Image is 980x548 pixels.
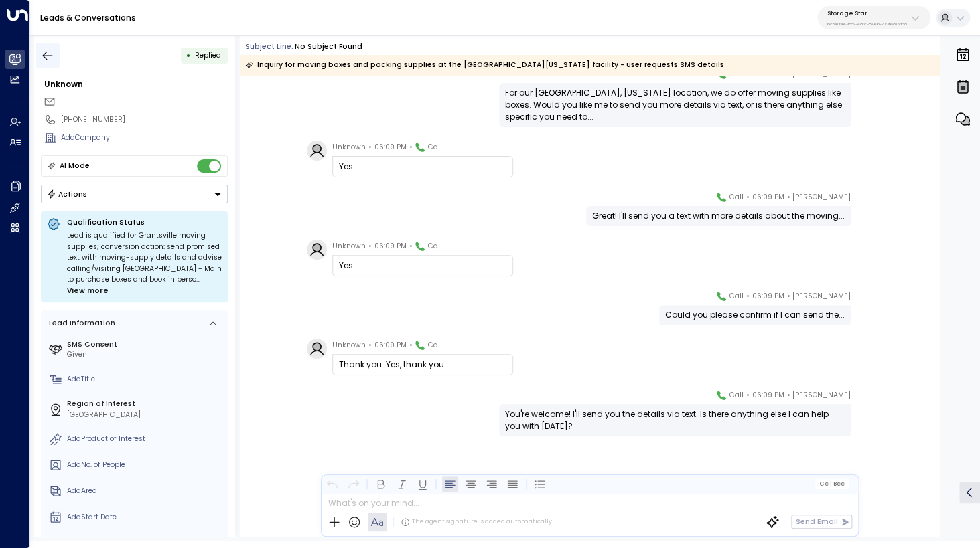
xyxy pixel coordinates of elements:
span: View more [67,286,109,297]
div: Actions [47,189,88,199]
button: Redo [346,476,362,492]
span: Cc Bcc [819,480,845,487]
div: Lead is qualified for Grantsville moving supplies; conversion action: send promised text with mov... [67,230,222,296]
span: 06:09 PM [374,240,407,253]
div: AddCompany [61,132,228,143]
span: 06:09 PM [752,389,784,402]
span: Call [729,290,744,303]
label: SMS Consent [67,339,224,350]
div: Great! I'll send you a text with more details about the moving... [592,210,845,222]
span: 06:09 PM [752,290,784,303]
span: [PERSON_NAME] [792,290,851,303]
span: • [746,290,750,303]
div: • [186,46,191,64]
div: [PHONE_NUMBER] [61,114,228,125]
a: Leads & Conversations [40,12,136,23]
div: Thank you. Yes, thank you. [339,359,506,371]
span: - [60,97,64,107]
div: Yes. [339,260,506,272]
img: 120_headshot.jpg [856,290,876,310]
button: Actions [41,185,228,203]
span: Unknown [332,240,366,253]
img: 120_headshot.jpg [856,68,876,88]
div: Lead Information [46,318,115,329]
div: AddArea [67,486,224,496]
p: bc340fee-f559-48fc-84eb-70f3f6817ad8 [827,21,907,27]
label: Region of Interest [67,399,224,409]
span: Replied [195,50,221,60]
span: • [409,339,412,352]
img: 120_headshot.jpg [856,191,876,211]
div: [GEOGRAPHIC_DATA] [67,409,224,420]
span: 06:09 PM [752,191,784,204]
p: Qualification Status [67,217,222,227]
span: • [786,389,790,402]
div: Unknown [44,78,228,90]
p: Storage Star [827,9,907,17]
div: You're welcome! I'll send you the details via text. Is there anything else I can help you with [D... [505,408,845,432]
button: Cc|Bcc [815,479,849,488]
span: 06:09 PM [374,339,407,352]
span: Call [428,141,442,154]
span: [PERSON_NAME] [792,191,851,204]
span: Call [428,339,442,352]
span: | [830,480,832,487]
span: Subject Line: [245,41,293,52]
div: AddProduct of Interest [67,434,224,444]
div: Could you please confirm if I can send the... [665,309,845,321]
span: • [746,191,750,204]
span: • [786,290,790,303]
img: 120_headshot.jpg [856,389,876,409]
div: No subject found [295,41,362,52]
span: Call [729,389,744,402]
span: • [409,141,412,154]
span: [PERSON_NAME] [792,389,851,402]
div: AddStart Date [67,512,224,523]
span: Call [729,191,744,204]
span: • [786,191,790,204]
button: Undo [325,476,341,492]
button: Storage Starbc340fee-f559-48fc-84eb-70f3f6817ad8 [817,6,930,29]
div: Yes. [339,161,506,173]
span: Unknown [332,141,366,154]
span: • [368,240,372,253]
div: AddTitle [67,374,224,385]
div: Inquiry for moving boxes and packing supplies at the [GEOGRAPHIC_DATA][US_STATE] facility - user ... [245,58,724,72]
span: Call [428,240,442,253]
span: • [409,240,412,253]
span: 06:09 PM [374,141,407,154]
div: Button group with a nested menu [41,185,228,203]
span: • [746,389,750,402]
div: Given [67,349,224,360]
span: • [368,339,372,352]
div: For our [GEOGRAPHIC_DATA], [US_STATE] location, we do offer moving supplies like boxes. Would you... [505,87,845,123]
div: The agent signature is added automatically [401,517,552,527]
span: • [368,141,372,154]
div: AI Mode [60,159,90,173]
span: Unknown [332,339,366,352]
div: AddNo. of People [67,460,224,470]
